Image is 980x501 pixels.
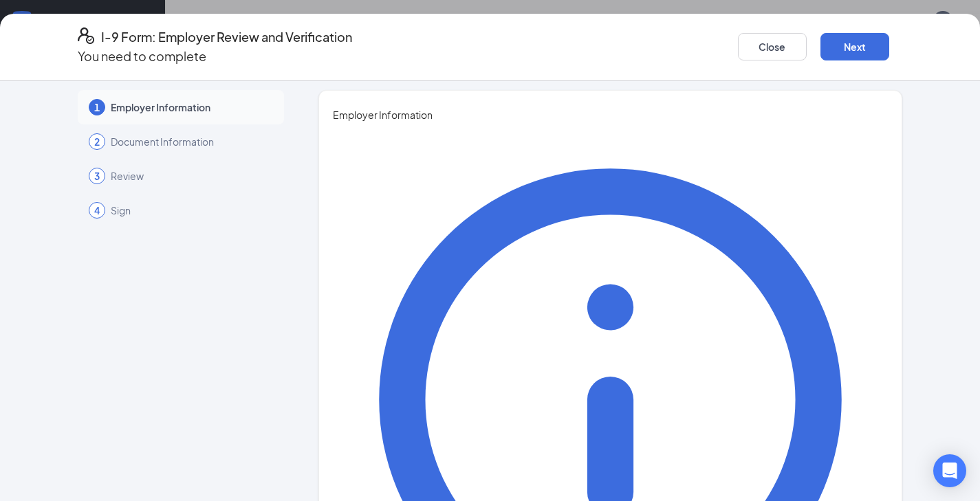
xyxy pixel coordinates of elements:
[111,100,270,114] span: Employer Information
[820,33,889,60] button: Next
[94,135,100,148] span: 2
[94,100,100,114] span: 1
[101,27,352,47] h4: I-9 Form: Employer Review and Verification
[78,47,352,66] p: You need to complete
[933,454,966,487] div: Open Intercom Messenger
[111,169,270,183] span: Review
[78,27,94,44] svg: FormI9EVerifyIcon
[94,169,100,183] span: 3
[738,33,807,60] button: Close
[111,203,270,217] span: Sign
[94,203,100,217] span: 4
[333,107,889,122] span: Employer Information
[111,135,270,148] span: Document Information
